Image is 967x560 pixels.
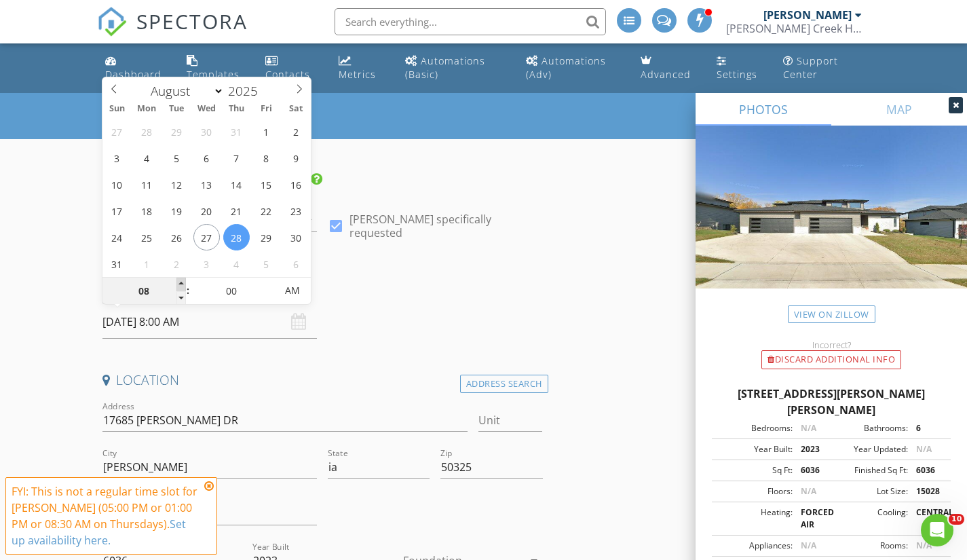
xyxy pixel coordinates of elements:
[405,54,485,81] div: Automations (Basic)
[104,250,130,277] span: August 31, 2025
[104,198,130,224] span: August 17, 2025
[696,93,831,126] a: PHOTOS
[193,145,220,171] span: August 6, 2025
[908,506,947,531] div: CENTRAL
[253,145,280,171] span: August 8, 2025
[193,171,220,198] span: August 13, 2025
[224,82,269,100] input: Year
[716,422,793,434] div: Bedrooms:
[908,422,947,434] div: 6
[102,305,318,339] input: Select date
[193,250,220,277] span: September 3, 2025
[223,198,250,224] span: August 21, 2025
[460,375,548,393] div: Address Search
[716,485,793,498] div: Floors:
[716,506,793,531] div: Heating:
[908,464,947,477] div: 6036
[164,118,190,145] span: July 29, 2025
[949,514,964,525] span: 10
[763,8,852,22] div: [PERSON_NAME]
[134,198,160,224] span: August 18, 2025
[193,224,220,250] span: August 27, 2025
[97,18,248,47] a: SPECTORA
[335,8,606,35] input: Search everything...
[104,224,130,250] span: August 24, 2025
[283,198,309,224] span: August 23, 2025
[260,49,322,88] a: Contacts
[333,49,389,88] a: Metrics
[831,506,908,531] div: Cooling:
[717,68,757,81] div: Settings
[831,540,908,552] div: Rooms:
[251,105,281,113] span: Fri
[186,277,190,304] span: :
[726,22,862,35] div: Sledge Creek Home Services LLC
[164,198,190,224] span: August 19, 2025
[716,464,793,477] div: Sq Ft:
[783,54,838,81] div: Support Center
[793,506,831,531] div: FORCED AIR
[908,485,947,498] div: 15028
[788,305,875,324] a: View on Zillow
[253,118,280,145] span: August 1, 2025
[97,7,127,37] img: The Best Home Inspection Software - Spectora
[102,371,543,389] h4: Location
[281,105,311,113] span: Sat
[253,224,280,250] span: August 29, 2025
[223,118,250,145] span: July 31, 2025
[921,514,953,546] iframe: Intercom live chat
[191,105,221,113] span: Wed
[273,277,311,304] span: Click to toggle
[162,105,191,113] span: Tue
[134,250,160,277] span: September 1, 2025
[712,386,951,418] div: [STREET_ADDRESS][PERSON_NAME][PERSON_NAME]
[265,68,310,81] div: Contacts
[801,485,816,497] span: N/A
[283,145,309,171] span: August 9, 2025
[801,540,816,551] span: N/A
[641,68,691,81] div: Advanced
[105,68,162,81] div: Dashboard
[801,422,816,434] span: N/A
[164,171,190,198] span: August 12, 2025
[164,224,190,250] span: August 26, 2025
[761,350,901,369] div: Discard Additional info
[696,126,967,321] img: streetview
[916,443,932,455] span: N/A
[193,118,220,145] span: July 30, 2025
[136,7,248,35] span: SPECTORA
[100,49,170,88] a: Dashboard
[193,198,220,224] span: August 20, 2025
[400,49,510,88] a: Automations (Basic)
[793,443,831,455] div: 2023
[831,93,967,126] a: MAP
[134,145,160,171] span: August 4, 2025
[793,464,831,477] div: 6036
[164,250,190,277] span: September 2, 2025
[778,49,867,88] a: Support Center
[134,171,160,198] span: August 11, 2025
[132,105,162,113] span: Mon
[831,422,908,434] div: Bathrooms:
[831,464,908,477] div: Finished Sq Ft:
[283,250,309,277] span: September 6, 2025
[283,118,309,145] span: August 2, 2025
[526,54,606,81] div: Automations (Adv)
[223,145,250,171] span: August 7, 2025
[223,224,250,250] span: August 28, 2025
[339,68,376,81] div: Metrics
[12,483,200,548] div: FYI: This is not a regular time slot for [PERSON_NAME] (05:00 PM or 01:00 PM or 08:30 AM on Thurs...
[104,118,130,145] span: July 27, 2025
[283,171,309,198] span: August 16, 2025
[253,198,280,224] span: August 22, 2025
[104,145,130,171] span: August 3, 2025
[916,540,932,551] span: N/A
[635,49,700,88] a: Advanced
[221,105,251,113] span: Thu
[223,171,250,198] span: August 14, 2025
[253,171,280,198] span: August 15, 2025
[831,443,908,455] div: Year Updated:
[711,49,767,88] a: Settings
[134,118,160,145] span: July 28, 2025
[164,145,190,171] span: August 5, 2025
